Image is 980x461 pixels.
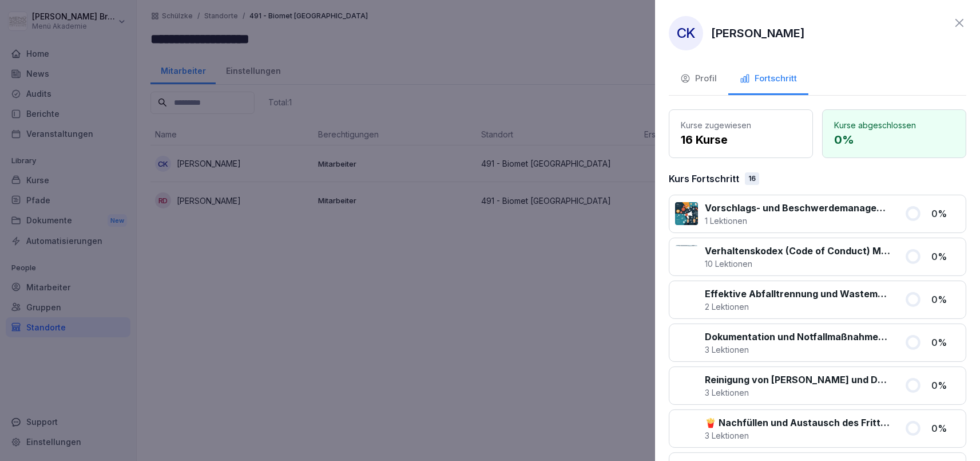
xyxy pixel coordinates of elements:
[705,430,891,442] p: 3 Lektionen
[740,72,797,85] div: Fortschritt
[669,16,703,50] div: CK
[834,119,954,131] p: Kurse abgeschlossen
[705,373,891,387] p: Reinigung von [PERSON_NAME] und Dunstabzugshauben
[681,119,801,131] p: Kurse zugewiesen
[705,287,891,301] p: Effektive Abfalltrennung und Wastemanagement im Catering
[931,421,960,435] p: 0 %
[931,336,960,349] p: 0 %
[705,201,891,215] p: Vorschlags- und Beschwerdemanagement bei Menü 2000
[705,215,891,227] p: 1 Lektionen
[745,172,759,185] div: 16
[669,64,728,95] button: Profil
[669,172,739,186] p: Kurs Fortschritt
[931,250,960,263] p: 0 %
[705,244,891,258] p: Verhaltenskodex (Code of Conduct) Menü 2000
[834,131,954,148] p: 0 %
[705,258,891,270] p: 10 Lektionen
[705,387,891,399] p: 3 Lektionen
[681,131,801,148] p: 16 Kurse
[705,330,891,344] p: Dokumentation und Notfallmaßnahmen bei Fritteusen
[705,416,891,430] p: 🍟 Nachfüllen und Austausch des Frittieröl/-fettes
[931,207,960,220] p: 0 %
[711,25,805,42] p: [PERSON_NAME]
[931,379,960,392] p: 0 %
[705,301,891,313] p: 2 Lektionen
[680,72,717,85] div: Profil
[931,293,960,306] p: 0 %
[728,64,808,95] button: Fortschritt
[705,344,891,356] p: 3 Lektionen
